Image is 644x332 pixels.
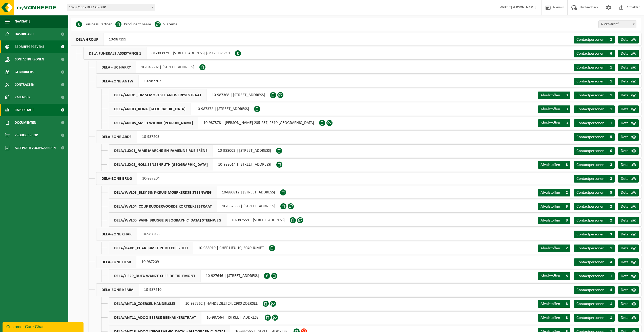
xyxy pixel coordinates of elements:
[618,147,639,155] a: Details
[621,163,632,167] span: Details
[607,133,615,141] span: 5
[621,316,632,320] span: Details
[15,78,34,91] span: Contracten
[618,245,639,252] a: Details
[563,314,570,322] span: 3
[109,312,201,324] span: DELA/ANT11_VDOO BEERSE BEEKAKKERSTRAAT
[96,131,137,143] span: DELA-ZONE ARDE
[541,316,560,320] span: Afvalstoffen
[96,228,137,240] span: DELA-ZONE CHAR
[15,104,34,116] span: Rapportage
[115,20,151,28] li: Producent naam
[538,272,570,280] a: Afvalstoffen 5
[598,20,636,28] span: Alleen actief
[109,117,198,129] span: DELA/ANT05_SMED WILRIJK [PERSON_NAME]
[538,161,570,169] a: Afvalstoffen 3
[618,203,639,210] a: Details
[574,272,615,280] a: Contactpersonen 1
[96,172,165,185] div: 10-987204
[109,200,217,212] span: DELA/WVL04_COUF RUDDERVOORDE KORTRIJKSESTRAAT
[538,189,570,196] a: Afvalstoffen 2
[563,189,570,196] span: 2
[621,107,632,111] span: Details
[621,38,632,42] span: Details
[574,92,615,99] a: Contactpersonen 1
[618,78,639,85] a: Details
[607,50,615,57] span: 6
[541,274,560,278] span: Afvalstoffen
[607,64,615,71] span: 1
[618,119,639,127] a: Details
[541,163,560,167] span: Afvalstoffen
[599,21,636,28] span: Alleen actief
[621,274,632,278] span: Details
[71,33,131,46] div: 10-987199
[3,321,85,332] iframe: chat widget
[618,133,639,141] a: Details
[538,314,570,322] a: Afvalstoffen 3
[96,256,136,268] span: DELA-ZONE HESB
[576,218,604,223] span: Contactpersonen
[541,93,560,97] span: Afvalstoffen
[15,15,30,28] span: Navigatie
[621,79,632,83] span: Details
[15,53,44,66] span: Contactpersonen
[621,52,632,56] span: Details
[563,300,570,308] span: 3
[618,92,639,99] a: Details
[109,311,265,324] div: 10-987564 | [STREET_ADDRESS]
[576,52,604,56] span: Contactpersonen
[618,314,639,322] a: Details
[621,135,632,139] span: Details
[576,107,604,111] span: Contactpersonen
[621,260,632,264] span: Details
[563,203,570,210] span: 3
[15,28,34,40] span: Dashboard
[84,47,147,59] span: DELA FUNERALS ASSISTANCE 1
[576,38,604,42] span: Contactpersonen
[574,231,615,238] a: Contactpersonen 3
[71,33,104,46] span: DELA GROUP
[207,51,230,55] span: 0412.937.710
[96,284,139,296] span: DELA-ZONE KEMM
[96,130,164,143] div: 10-987203
[576,177,604,181] span: Contactpersonen
[563,119,570,127] span: 3
[607,36,615,43] span: 2
[574,133,615,141] a: Contactpersonen 5
[541,121,560,125] span: Afvalstoffen
[576,121,604,125] span: Contactpersonen
[621,218,632,223] span: Details
[511,6,536,9] strong: [PERSON_NAME]
[96,256,164,268] div: 10-987209
[96,172,137,185] span: DELA-ZONE BRUG
[576,205,604,209] span: Contactpersonen
[574,147,615,155] a: Contactpersonen 0
[618,300,639,308] a: Details
[607,272,615,280] span: 1
[96,75,139,87] span: DELA-ZONE ANTW
[541,205,560,209] span: Afvalstoffen
[621,302,632,306] span: Details
[574,189,615,196] a: Contactpersonen 3
[576,65,604,70] span: Contactpersonen
[607,314,615,322] span: 1
[574,161,615,169] a: Contactpersonen 2
[574,217,615,224] a: Contactpersonen 2
[576,260,604,264] span: Contactpersonen
[574,50,615,57] a: Contactpersonen 6
[15,116,36,129] span: Documenten
[618,272,639,280] a: Details
[67,4,155,11] span: 10-987199 - DELA GROUP
[109,270,201,282] span: DELA/LIE29_DUTA WANZE CHÉE DE TIRLEMONT
[618,161,639,169] a: Details
[541,302,560,306] span: Afvalstoffen
[574,175,615,183] a: Contactpersonen 2
[109,158,276,171] div: 10-988014 | [STREET_ADDRESS]
[618,105,639,113] a: Details
[109,298,180,310] span: DELA/ANT10_ZOERSEL HANDELSLEI
[84,47,235,60] div: 01-903979 | [STREET_ADDRESS] |
[563,161,570,169] span: 3
[109,103,191,115] span: DELA/ANT03_RONG [GEOGRAPHIC_DATA]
